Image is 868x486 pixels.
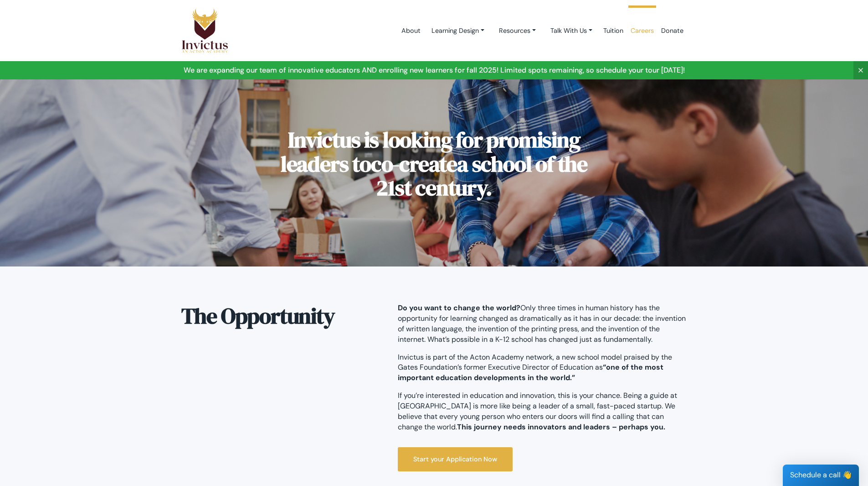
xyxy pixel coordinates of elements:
[371,149,457,179] span: co-create
[398,391,687,433] p: If you’re interested in education and innovation, this is your chance. Being a guide at [GEOGRAPH...
[398,352,687,384] p: Invictus is part of the Acton Academy network, a new school model praised by the Gates Foundation...
[398,11,424,50] a: About
[657,11,687,50] a: Donate
[398,303,520,313] strong: Do you want to change the world?
[268,128,601,200] h1: Invictus is looking for promising leaders to a school of the 21st century.
[600,11,627,50] a: Tuition
[492,22,543,39] a: Resources
[783,465,859,486] div: Schedule a call 👋
[181,303,384,329] h2: The Opportunity
[398,362,663,382] strong: “one of the most important education developments in the world.”
[424,22,492,39] a: Learning Design
[543,22,600,39] a: Talk With Us
[627,11,657,50] a: Careers
[398,303,687,345] p: Only three times in human history has the opportunity for learning changed as dramatically as it ...
[181,8,229,53] img: Logo
[457,422,665,432] strong: This journey needs innovators and leaders – perhaps you.
[398,447,513,471] a: Start your Application Now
